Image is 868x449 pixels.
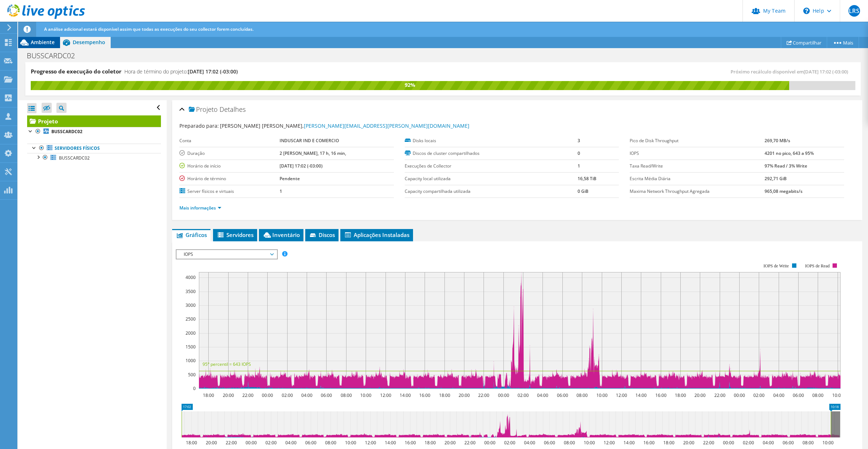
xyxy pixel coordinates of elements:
text: 06:00 [321,392,332,398]
text: 20:00 [206,440,217,446]
text: 22:00 [226,440,237,446]
text: 10:00 [596,392,608,398]
label: Execuções de Collector [405,162,578,170]
span: IOPS [180,250,273,259]
text: 22:00 [714,392,726,398]
text: 12:00 [616,392,627,398]
text: 18:00 [186,440,197,446]
text: 2500 [186,316,196,322]
span: Desempenho [73,39,105,46]
text: 00:00 [723,440,734,446]
text: IOPS de Read [805,263,830,268]
text: 14:00 [624,440,635,446]
text: 16:00 [419,392,430,398]
text: 08:00 [341,392,352,398]
text: 18:00 [663,440,675,446]
text: 04:00 [537,392,548,398]
a: BUSSCARDC02 [27,153,161,162]
label: Preparado para: [179,122,219,129]
text: 08:00 [576,392,588,398]
text: 18:00 [425,440,436,446]
text: 04:00 [285,440,297,446]
text: 22:00 [703,440,714,446]
label: IOPS [630,150,765,157]
text: 20:00 [459,392,470,398]
label: Server físicos e virtuais [179,188,280,195]
text: 04:00 [301,392,312,398]
a: [PERSON_NAME][EMAIL_ADDRESS][PERSON_NAME][DOMAIN_NAME] [304,122,469,129]
span: LRS [848,5,860,17]
label: Pico de Disk Throughput [630,137,765,144]
b: 269,70 MB/s [765,137,790,144]
label: Horário de início [179,162,280,170]
text: 95° percentil = 643 IOPS [203,361,251,367]
a: Projeto [27,115,161,127]
b: 1 [578,163,580,169]
b: 0 [578,150,580,156]
text: 20:00 [694,392,706,398]
text: 02:00 [518,392,529,398]
label: Horário de término [179,175,280,182]
label: Taxa Read/Write [630,162,765,170]
text: 4000 [186,274,196,280]
text: 06:00 [793,392,804,398]
span: Discos [309,231,335,238]
text: 02:00 [753,392,765,398]
label: Discos de cluster compartilhados [405,150,578,157]
div: 92% [31,81,789,89]
b: 965,08 megabits/s [765,188,803,194]
label: Conta [179,137,280,144]
text: 04:00 [763,440,774,446]
b: 0 GiB [578,188,588,194]
text: 06:00 [783,440,794,446]
h4: Hora de término do projeto: [124,68,238,76]
text: 06:00 [557,392,568,398]
b: Pendente [280,175,300,182]
label: Capacity local utilizada [405,175,578,182]
text: 10:00 [345,440,356,446]
text: 10:00 [360,392,371,398]
b: 4201 no pico, 643 a 95% [765,150,814,156]
text: 06:00 [305,440,316,446]
text: 14:00 [385,440,396,446]
a: Compartilhar [781,37,827,48]
text: 10:00 [584,440,595,446]
b: INDUSCAR IND E COMERCIO [280,137,339,144]
span: Inventário [263,231,300,238]
span: Próximo recálculo disponível em [731,68,852,75]
text: 02:00 [504,440,515,446]
span: A análise adicional estará disponível assim que todas as execuções do seu collector forem concluí... [44,26,254,32]
span: Gráficos [176,231,207,238]
text: 00:00 [498,392,509,398]
text: 00:00 [262,392,273,398]
a: Mais informações [179,205,221,211]
text: 12:00 [365,440,376,446]
span: Detalhes [220,105,246,114]
label: Maxima Network Throughput Agregada [630,188,765,195]
span: Ambiente [31,39,55,46]
text: 02:00 [282,392,293,398]
label: Disks locais [405,137,578,144]
text: 22:00 [478,392,489,398]
label: Escrita Média Diária [630,175,765,182]
text: 18:00 [439,392,450,398]
svg: \n [803,8,810,14]
label: Duração [179,150,280,157]
span: [DATE] 17:02 (-03:00) [188,68,238,75]
text: 16:00 [643,440,655,446]
text: 0 [193,385,196,391]
text: 04:00 [773,392,784,398]
text: 00:00 [246,440,257,446]
text: 12:00 [604,440,615,446]
text: 10:00 [822,440,834,446]
text: 22:00 [242,392,254,398]
text: 1500 [186,344,196,350]
text: 10:00 [832,392,843,398]
a: Servidores físicos [27,144,161,153]
text: 3000 [186,302,196,308]
b: 16,58 TiB [578,175,596,182]
h1: BUSSCARDC02 [24,52,86,60]
text: 16:00 [405,440,416,446]
text: 20:00 [223,392,234,398]
text: 08:00 [803,440,814,446]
